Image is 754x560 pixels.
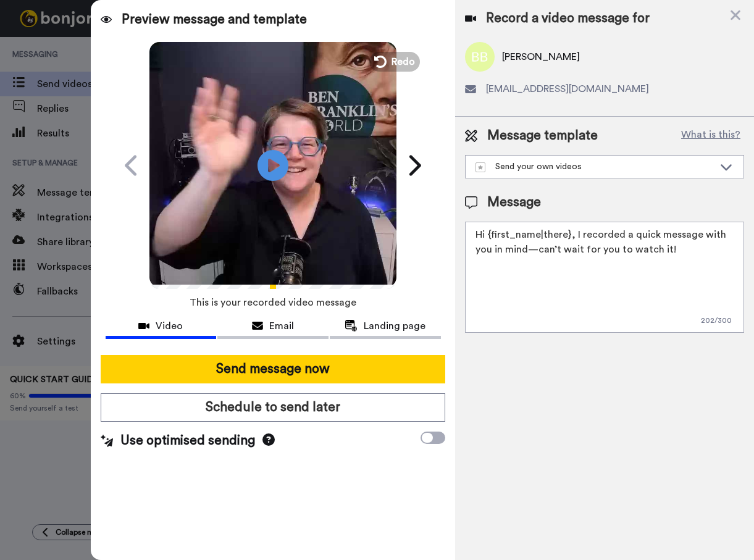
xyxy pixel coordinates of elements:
span: Use optimised sending [120,432,255,450]
span: Video [156,319,183,333]
span: Message [487,193,541,212]
img: Profile image for James [28,37,48,57]
button: What is this? [677,127,744,145]
p: Hi [PERSON_NAME], ​ Boost your Bonjoro view rate with this handy guide. Make sure your sending ad... [54,35,213,48]
div: Send your own videos [475,161,714,173]
img: demo-template.svg [475,162,485,172]
span: Message template [487,127,598,145]
span: Landing page [364,319,425,333]
span: This is your recorded video message [190,289,356,316]
span: [EMAIL_ADDRESS][DOMAIN_NAME] [486,81,649,96]
button: Send message now [101,355,446,383]
p: Message from James, sent 9m ago [54,48,213,59]
button: Schedule to send later [101,393,446,422]
div: message notification from James, 9m ago. Hi Liz, ​ Boost your Bonjoro view rate with this handy g... [19,26,228,67]
span: Email [269,319,294,333]
textarea: Hi {first_name|there}, I recorded a quick message with you in mind—can’t wait for you to watch it! [465,222,744,333]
